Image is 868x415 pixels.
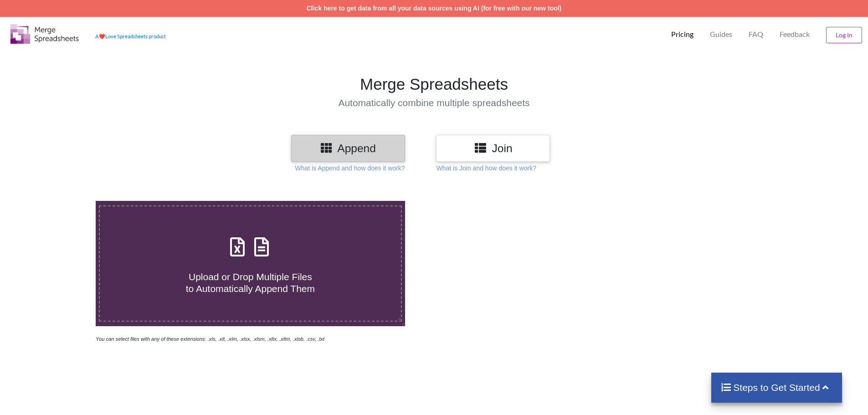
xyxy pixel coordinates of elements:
[749,30,763,39] p: FAQ
[186,272,315,293] span: Upload or Drop Multiple Files to Automatically Append Them
[826,27,862,43] button: Log In
[307,5,562,12] a: Click here to get data from all your data sources using AI (for free with our new tool)
[710,30,732,39] p: Guides
[295,164,405,173] p: What is Append and how does it work?
[99,33,105,39] span: heart
[671,30,693,39] p: Pricing
[10,24,79,44] img: Logo.png
[443,142,543,155] h3: Join
[436,164,536,173] p: What is Join and how does it work?
[780,31,810,38] span: Feedback
[95,33,166,39] a: AheartLove Spreadsheets product
[96,336,324,342] i: You can select files with any of these extensions: .xls, .xlt, .xlm, .xlsx, .xlsm, .xltx, .xltm, ...
[720,382,833,393] h4: Steps to Get Started
[298,142,398,155] h3: Append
